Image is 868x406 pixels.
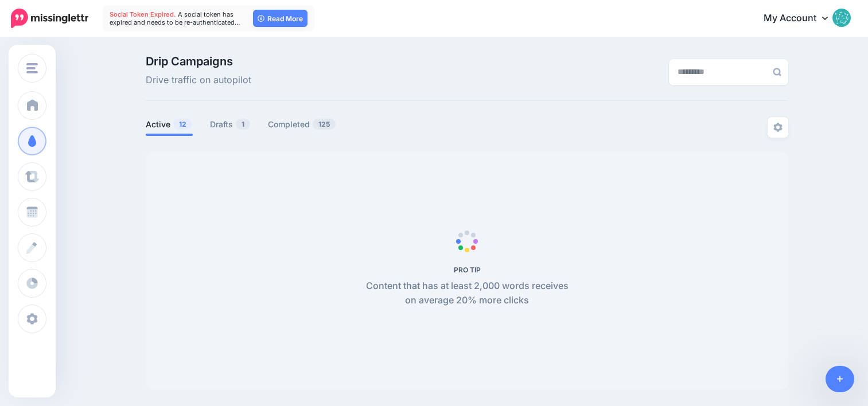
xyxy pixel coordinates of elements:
[173,119,192,130] span: 12
[26,63,38,73] img: menu.png
[360,266,575,274] h5: PRO TIP
[360,279,575,309] p: Content that has at least 2,000 words receives on average 20% more clicks
[773,123,783,132] img: settings-grey.png
[146,118,193,131] a: Active12
[146,56,251,67] span: Drip Campaigns
[752,5,851,33] a: My Account
[313,119,336,130] span: 125
[110,10,240,26] span: A social token has expired and needs to be re-authenticated…
[236,119,250,130] span: 1
[210,118,251,131] a: Drafts1
[268,118,336,131] a: Completed125
[253,10,308,27] a: Read More
[773,68,781,76] img: search-grey-6.png
[110,10,176,18] span: Social Token Expired.
[11,9,88,28] img: Missinglettr
[146,73,251,88] span: Drive traffic on autopilot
